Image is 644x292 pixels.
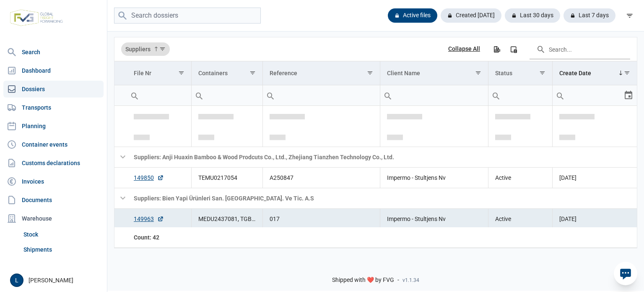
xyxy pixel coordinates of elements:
[495,70,512,76] div: Status
[3,81,104,97] a: Dossiers
[505,8,560,23] div: Last 30 days
[3,173,104,190] a: Invoices
[262,167,380,188] td: A250847
[262,85,380,106] td: Filter cell
[127,85,191,106] td: Filter cell
[3,99,104,116] a: Transports
[488,85,552,105] input: Filter cell
[380,85,488,106] td: Filter cell
[191,61,262,85] td: Column Containers
[3,210,104,227] div: Warehouse
[559,216,576,222] span: [DATE]
[114,188,127,208] td: Collapse
[488,85,552,106] td: Filter cell
[553,85,623,105] input: Filter cell
[159,46,166,52] span: Show filter options for column 'Suppliers'
[380,208,488,229] td: Impermo - Stultjens Nv
[3,155,104,171] a: Customs declarations
[127,188,637,208] td: Suppliers: Bien Yapi Ürünleri San. [GEOGRAPHIC_DATA]. Ve Tic. A.S
[397,276,399,284] span: -
[506,42,521,57] div: Column Chooser
[3,118,104,134] a: Planning
[114,8,261,24] input: Search dossiers
[332,276,394,284] span: Shipped with ❤️ by FVG
[441,8,501,23] div: Created [DATE]
[191,85,262,106] td: Filter cell
[553,85,568,105] div: Search box
[198,70,228,76] div: Containers
[559,174,576,181] span: [DATE]
[380,167,488,188] td: Impermo - Stultjens Nv
[263,85,380,105] input: Filter cell
[127,147,637,167] td: Suppliers: Anji Huaxin Bamboo & Wood Prodcuts Co., Ltd., Zhejiang Tianzhen Technology Co., Ltd.
[192,85,262,105] input: Filter cell
[387,70,420,76] div: Client Name
[270,70,297,76] div: Reference
[489,42,504,57] div: Export all data to Excel
[134,174,164,182] a: 149850
[134,215,164,223] a: 149963
[388,8,437,23] div: Active files
[178,70,184,76] span: Show filter options for column 'File Nr'
[475,70,481,76] span: Show filter options for column 'Client Name'
[623,85,634,105] div: Select
[20,242,104,257] a: Shipments
[114,37,637,248] div: Data grid with 68 rows and 7 columns
[121,42,170,56] div: Suppliers
[402,277,419,284] span: v1.1.34
[127,85,191,105] input: Filter cell
[10,274,102,287] div: [PERSON_NAME]
[367,70,373,76] span: Show filter options for column 'Reference'
[7,6,66,29] img: FVG - Global freight forwarding
[127,85,142,105] div: Search box
[563,8,615,23] div: Last 7 days
[249,70,256,76] span: Show filter options for column 'Containers'
[121,37,630,61] div: Data grid toolbar
[127,61,191,85] td: Column File Nr
[488,167,552,188] td: Active
[263,85,278,105] div: Search box
[20,227,104,242] a: Stock
[380,61,488,85] td: Column Client Name
[114,147,127,167] td: Collapse
[624,70,630,76] span: Show filter options for column 'Create Date'
[262,61,380,85] td: Column Reference
[134,233,184,242] div: File Nr Count: 42
[191,208,262,229] td: MEDU2437081, TGBU3804203
[530,39,630,59] input: Search in the data grid
[134,70,151,76] div: File Nr
[262,208,380,229] td: 017
[488,85,504,105] div: Search box
[553,85,637,106] td: Filter cell
[192,85,207,105] div: Search box
[539,70,545,76] span: Show filter options for column 'Status'
[3,62,104,79] a: Dashboard
[3,44,104,61] a: Search
[488,208,552,229] td: Active
[559,70,591,76] div: Create Date
[380,85,488,105] input: Filter cell
[448,45,480,53] div: Collapse All
[191,167,262,188] td: TEMU0217054
[622,8,637,23] div: filter
[3,192,104,208] a: Documents
[10,274,23,287] button: L
[488,61,552,85] td: Column Status
[553,61,637,85] td: Column Create Date
[380,85,395,105] div: Search box
[3,136,104,153] a: Container events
